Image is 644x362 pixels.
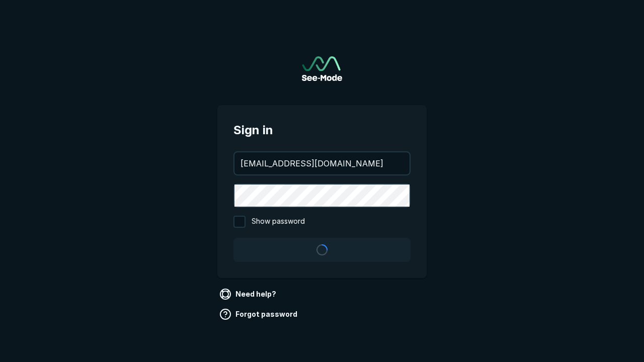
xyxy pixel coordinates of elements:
a: Go to sign in [302,56,342,81]
a: Forgot password [217,306,301,322]
img: See-Mode Logo [302,56,342,81]
span: Sign in [233,121,411,139]
input: your@email.com [234,152,410,174]
span: Show password [252,216,305,228]
a: Need help? [217,286,280,302]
